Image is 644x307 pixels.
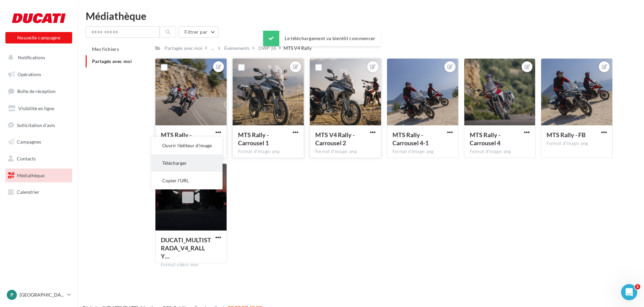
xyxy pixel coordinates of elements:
[17,156,36,161] span: Contacts
[161,262,221,268] div: Format video: mov
[17,122,55,128] span: Sollicitation d'avis
[392,131,429,147] span: MTS Rally - Carrousel 4-1
[470,131,500,147] span: MTS Rally - Carrousel 4
[5,32,72,43] button: Nouvelle campagne
[224,45,250,52] div: Événements
[161,131,192,147] span: MTS Rally - Carrousel 3
[470,149,530,155] div: Format d'image: png
[258,45,276,52] div: DWP 26
[5,288,72,301] a: P [GEOGRAPHIC_DATA]
[210,43,215,53] div: ...
[315,149,376,155] div: Format d'image: png
[165,45,202,52] div: Partagés avec moi
[238,149,298,155] div: Format d'image: png
[263,31,381,46] div: Le téléchargement va bientôt commencer
[4,168,74,183] a: Médiathèque
[151,137,223,154] button: Ouvrir l'éditeur d'image
[4,51,71,65] button: Notifications
[4,101,74,116] a: Visibilité en ligne
[635,284,640,289] span: 1
[547,141,607,147] div: Format d'image: png
[18,105,54,111] span: Visibilité en ligne
[4,84,74,98] a: Boîte de réception
[20,291,64,298] p: [GEOGRAPHIC_DATA]
[238,131,269,147] span: MTS Rally - Carrousel 1
[315,131,355,147] span: MTS V4 Rally - Carrousel 2
[17,139,41,145] span: Campagnes
[4,135,74,149] a: Campagnes
[4,67,74,82] a: Opérations
[151,154,223,172] button: Télécharger
[18,55,45,60] span: Notifications
[17,173,45,178] span: Médiathèque
[161,236,211,260] span: DUCATI_MULTISTRADA_V4_RALLY_TEASER_VERT_DEF_UC856238
[4,118,74,132] a: Sollicitation d'avis
[10,291,13,298] span: P
[18,71,41,77] span: Opérations
[17,189,39,195] span: Calendrier
[4,185,74,199] a: Calendrier
[92,46,119,52] span: Mes fichiers
[86,11,636,21] div: Médiathèque
[92,58,132,64] span: Partagés avec moi
[17,88,56,94] span: Boîte de réception
[547,131,586,139] span: MTS Rally - FB
[621,284,637,300] iframe: Intercom live chat
[4,152,74,166] a: Contacts
[151,172,223,189] button: Copier l'URL
[392,149,453,155] div: Format d'image: png
[179,26,218,38] button: Filtrer par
